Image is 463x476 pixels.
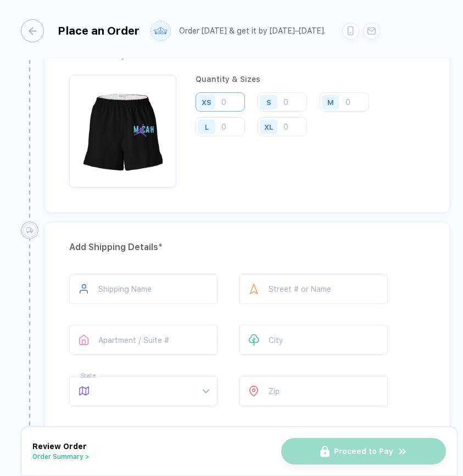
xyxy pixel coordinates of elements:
img: user profile [151,21,170,41]
div: Add Shipping Details [69,239,425,256]
div: Place an Order [58,24,140,37]
div: XL [264,123,273,131]
button: Order Summary > [32,453,90,461]
div: XS [202,98,211,106]
div: Quantity & Sizes [196,75,425,84]
div: L [205,123,209,131]
div: M [327,98,334,106]
img: 87a6775d-e5a9-4cb5-a149-8b0947e0571e_nt_front_1758137287589.jpg [75,80,171,176]
div: Order [DATE] & get it by [DATE]–[DATE]. [179,26,326,36]
span: Review Order [32,442,87,451]
div: S [266,98,271,106]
